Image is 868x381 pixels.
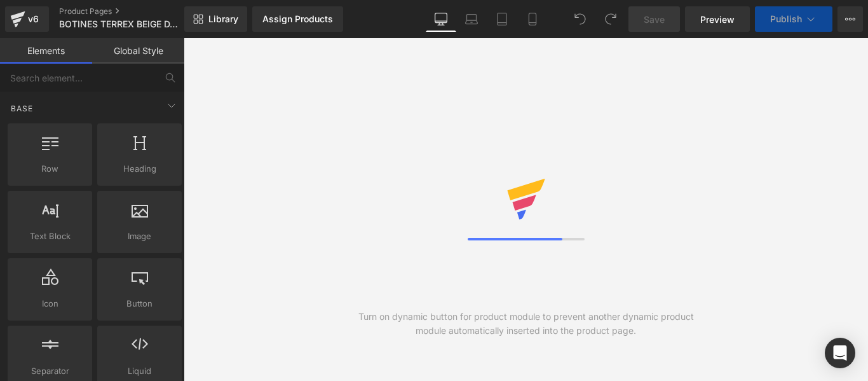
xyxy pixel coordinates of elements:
[644,13,665,26] span: Save
[101,162,178,176] span: Heading
[25,11,41,27] div: v6
[11,364,88,378] span: Separator
[598,6,623,32] button: Redo
[10,102,34,114] span: Base
[11,297,88,310] span: Icon
[517,6,548,32] a: Mobile
[426,6,456,32] a: Desktop
[755,6,832,32] button: Publish
[262,14,333,24] div: Assign Products
[825,338,855,368] div: Open Intercom Messenger
[92,38,184,64] a: Global Style
[11,230,88,243] span: Text Block
[700,13,735,26] span: Preview
[184,6,247,32] a: New Library
[770,14,802,24] span: Publish
[208,13,238,25] span: Library
[837,6,863,32] button: More
[59,19,181,29] span: BOTINES TERREX BEIGE DAMA
[355,310,697,338] div: Turn on dynamic button for product module to prevent another dynamic product module automatically...
[685,6,750,32] a: Preview
[5,6,49,32] a: v6
[456,6,487,32] a: Laptop
[487,6,517,32] a: Tablet
[11,162,88,176] span: Row
[101,230,178,243] span: Image
[101,364,178,378] span: Liquid
[567,6,593,32] button: Undo
[59,6,205,17] a: Product Pages
[101,297,178,310] span: Button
